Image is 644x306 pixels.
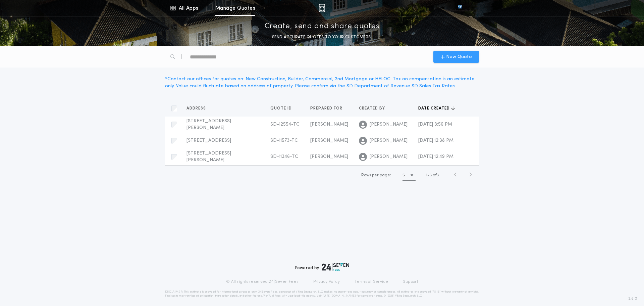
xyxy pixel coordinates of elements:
img: logo [322,263,349,271]
button: Date created [418,105,455,112]
span: 1 [426,173,427,177]
span: SD-11346-TC [270,154,298,159]
button: Address [186,105,211,112]
span: Rows per page: [361,173,391,177]
p: © All rights reserved. 24|Seven Fees [226,279,299,285]
button: 5 [402,170,416,181]
span: [PERSON_NAME] [310,154,348,159]
span: 3.8.0 [628,296,637,302]
span: [PERSON_NAME] [370,121,408,128]
p: SEND ACCURATE QUOTES TO YOUR CUSTOMERS. [272,34,372,41]
span: Created by [359,106,386,111]
button: New Quote [433,51,479,63]
a: [URL][DOMAIN_NAME] [323,295,356,297]
span: Quote ID [270,106,293,111]
div: * Contact our offices for quotes on: New Construction, Builder, Commercial, 2nd Mortgage or HELOC... [165,76,479,90]
span: [DATE] 3:56 PM [418,122,452,127]
span: Prepared for [310,106,344,111]
button: Quote ID [270,105,297,112]
span: [PERSON_NAME] [310,122,348,127]
span: [STREET_ADDRESS] [186,138,231,143]
span: of 3 [433,172,439,178]
span: 3 [430,173,432,177]
img: vs-icon [446,5,474,11]
div: Powered by [295,263,349,271]
a: Support [403,279,418,285]
span: Date created [418,106,451,111]
a: Privacy Policy [313,279,340,285]
img: img [319,4,325,12]
h1: 5 [402,172,405,179]
span: New Quote [446,53,472,60]
span: [DATE] 12:49 PM [418,154,453,159]
span: [PERSON_NAME] [370,137,408,144]
p: Create, send and share quotes [265,21,380,32]
button: Created by [359,105,390,112]
span: SD-12554-TC [270,122,300,127]
a: Terms of Service [355,279,388,285]
span: SD-11573-TC [270,138,298,143]
p: DISCLAIMER: This estimate is provided for informational purposes only. 24|Seven Fees, a product o... [165,290,479,298]
span: [PERSON_NAME] [310,138,348,143]
span: [DATE] 12:38 PM [418,138,453,143]
span: [STREET_ADDRESS][PERSON_NAME] [186,151,231,163]
span: [PERSON_NAME] [370,154,408,160]
span: Address [186,106,207,111]
span: [STREET_ADDRESS][PERSON_NAME] [186,119,231,130]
